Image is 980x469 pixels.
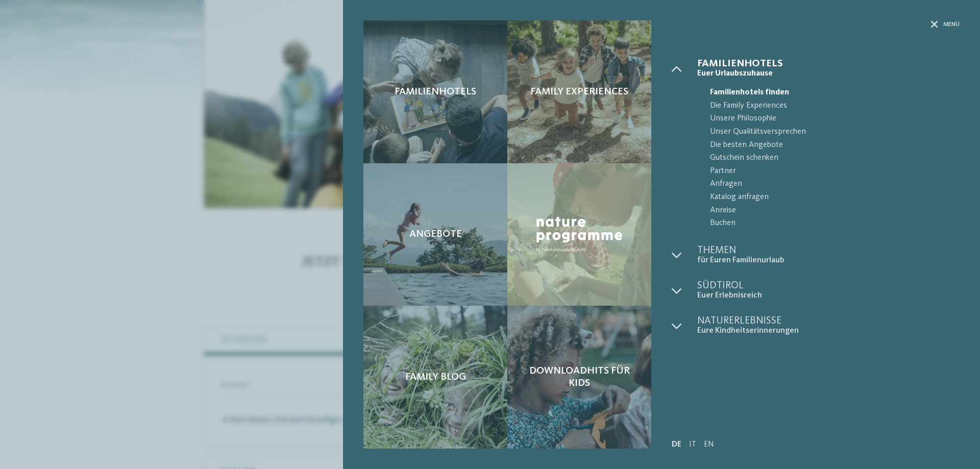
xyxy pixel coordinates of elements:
[697,191,960,204] a: Katalog anfragen
[697,217,960,230] a: Buchen
[697,152,960,165] a: Gutschein schenken
[710,100,960,113] span: Die Family Experiences
[409,228,462,240] span: Angebote
[710,165,960,178] span: Partner
[710,112,960,126] span: Unsere Philosophie
[710,139,960,152] span: Die besten Angebote
[697,326,960,336] span: Eure Kindheitserinnerungen
[405,371,466,383] span: Family Blog
[697,256,960,265] span: für Euren Familienurlaub
[697,112,960,126] a: Unsere Philosophie
[697,139,960,152] a: Die besten Angebote
[507,306,651,449] a: Unser Familienhotel in Sexten, euer Urlaubszuhause in den Dolomiten Downloadhits für Kids
[697,126,960,139] a: Unser Qualitätsversprechen
[697,281,960,301] a: Südtirol Euer Erlebnisreich
[710,191,960,204] span: Katalog anfragen
[530,86,628,98] span: Family Experiences
[507,163,651,306] a: Unser Familienhotel in Sexten, euer Urlaubszuhause in den Dolomiten Nature Programme
[697,245,960,265] a: Themen für Euren Familienurlaub
[363,163,507,306] a: Unser Familienhotel in Sexten, euer Urlaubszuhause in den Dolomiten Angebote
[697,281,960,291] span: Südtirol
[697,204,960,217] a: Anreise
[697,178,960,191] a: Anfragen
[697,69,960,79] span: Euer Urlaubszuhause
[697,59,960,69] span: Familienhotels
[697,291,960,301] span: Euer Erlebnisreich
[710,204,960,217] span: Anreise
[697,316,960,326] span: Naturerlebnisse
[704,440,714,449] a: EN
[363,20,507,163] a: Unser Familienhotel in Sexten, euer Urlaubszuhause in den Dolomiten Familienhotels
[710,152,960,165] span: Gutschein schenken
[697,59,960,79] a: Familienhotels Euer Urlaubszuhause
[710,178,960,191] span: Anfragen
[533,213,626,255] img: Nature Programme
[518,365,641,389] span: Downloadhits für Kids
[710,217,960,230] span: Buchen
[363,306,507,449] a: Unser Familienhotel in Sexten, euer Urlaubszuhause in den Dolomiten Family Blog
[710,126,960,139] span: Unser Qualitätsversprechen
[689,440,696,449] a: IT
[943,20,960,29] span: Menü
[697,100,960,113] a: Die Family Experiences
[395,86,476,98] span: Familienhotels
[507,20,651,163] a: Unser Familienhotel in Sexten, euer Urlaubszuhause in den Dolomiten Family Experiences
[697,165,960,178] a: Partner
[697,245,960,256] span: Themen
[710,86,960,100] span: Familienhotels finden
[672,440,681,449] a: DE
[697,316,960,336] a: Naturerlebnisse Eure Kindheitserinnerungen
[697,86,960,100] a: Familienhotels finden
